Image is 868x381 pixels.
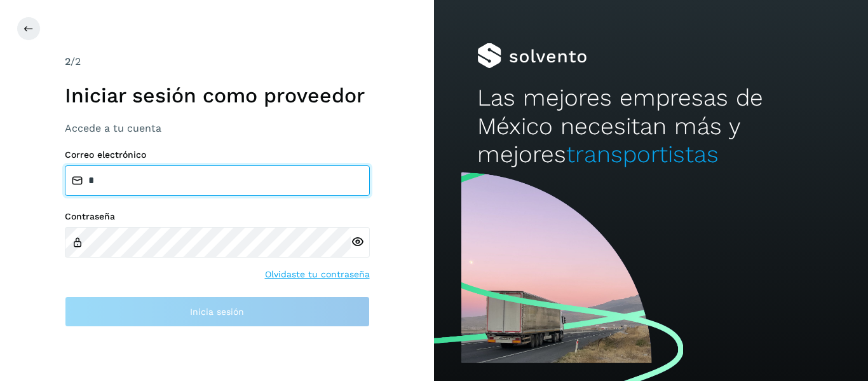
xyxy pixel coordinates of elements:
[65,55,71,67] span: 2
[65,296,370,327] button: Inicia sesión
[65,54,370,69] div: /2
[65,211,370,222] label: Contraseña
[65,122,370,134] h3: Accede a tu cuenta
[566,141,719,168] span: transportistas
[65,149,370,160] label: Correo electrónico
[190,307,244,316] span: Inicia sesión
[65,83,370,107] h1: Iniciar sesión como proveedor
[265,268,370,281] a: Olvidaste tu contraseña
[477,84,824,169] h2: Las mejores empresas de México necesitan más y mejores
